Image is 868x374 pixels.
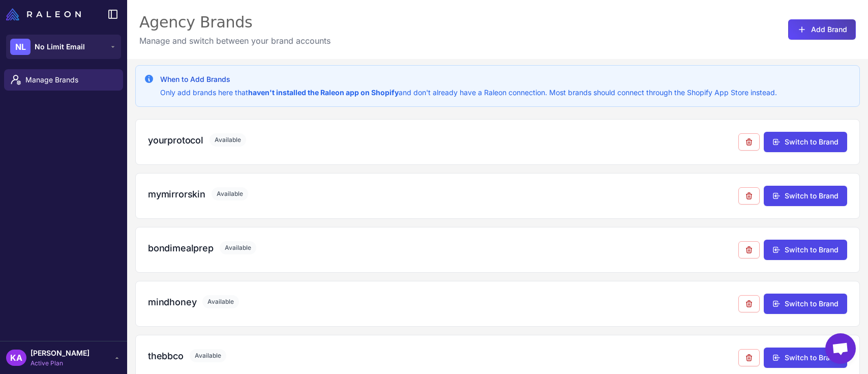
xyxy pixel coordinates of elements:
[148,241,214,255] h3: bondimealprep
[139,35,331,47] p: Manage and switch between your brand accounts
[764,294,847,314] button: Switch to Brand
[764,132,847,152] button: Switch to Brand
[738,349,760,366] button: Remove from agency
[190,349,226,362] span: Available
[825,333,856,364] a: Open chat
[10,39,31,55] div: NL
[31,359,89,368] span: Active Plan
[31,348,89,359] span: [PERSON_NAME]
[209,133,246,147] span: Available
[248,88,399,97] strong: haven't installed the Raleon app on Shopify
[738,133,760,151] button: Remove from agency
[35,41,85,52] span: No Limit Email
[764,186,847,206] button: Switch to Brand
[6,8,81,20] img: Raleon Logo
[788,19,856,40] button: Add Brand
[220,241,256,254] span: Available
[160,74,777,85] h3: When to Add Brands
[6,8,85,20] a: Raleon Logo
[6,350,26,366] div: KA
[25,74,115,85] span: Manage Brands
[4,69,123,91] a: Manage Brands
[6,35,121,59] button: NLNo Limit Email
[212,187,248,200] span: Available
[738,295,760,312] button: Remove from agency
[148,133,203,147] h3: yourprotocol
[148,349,184,363] h3: thebbco
[202,295,239,308] span: Available
[764,240,847,260] button: Switch to Brand
[738,241,760,258] button: Remove from agency
[764,348,847,368] button: Switch to Brand
[160,87,777,98] p: Only add brands here that and don't already have a Raleon connection. Most brands should connect ...
[148,187,205,201] h3: mymirrorskin
[148,295,196,309] h3: mindhoney
[738,187,760,205] button: Remove from agency
[139,12,331,33] div: Agency Brands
